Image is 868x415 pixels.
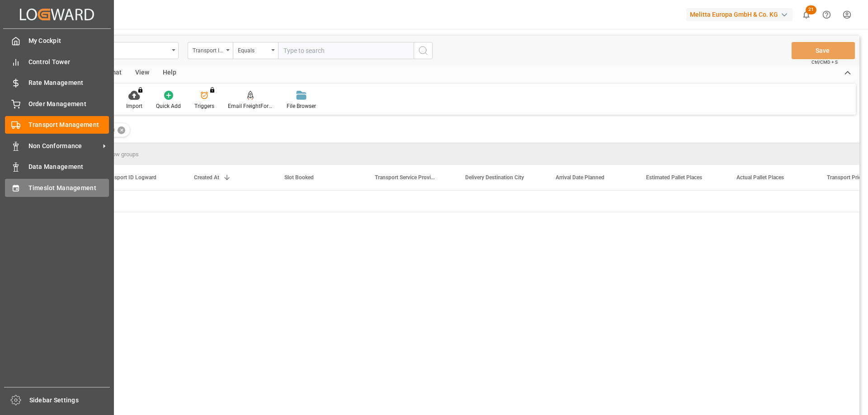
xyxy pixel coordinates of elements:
[5,53,109,70] a: Control Tower
[686,6,796,23] button: Melitta Europa GmbH & Co. KG
[816,5,837,25] button: Help Center
[28,141,100,151] span: Non Conformance
[28,183,109,193] span: Timeslot Management
[193,44,223,55] div: Transport ID Logward
[556,174,604,181] span: Arrival Date Planned
[278,42,414,59] input: Type to search
[5,158,109,176] a: Data Management
[28,120,109,130] span: Transport Management
[28,57,109,67] span: Control Tower
[104,174,156,181] span: Transport ID Logward
[686,8,793,21] div: Melitta Europa GmbH & Co. KG
[811,59,838,65] span: Ctrl/CMD + S
[414,42,433,59] button: search button
[28,162,109,172] span: Data Management
[375,174,435,181] span: Transport Service Provider
[188,42,233,59] button: open menu
[5,95,109,112] a: Order Management
[5,32,109,50] a: My Cockpit
[792,42,855,59] button: Save
[194,174,219,181] span: Created At
[29,396,110,405] span: Sidebar Settings
[28,99,109,109] span: Order Management
[796,5,816,25] button: show 21 new notifications
[736,174,784,181] span: Actual Pallet Places
[646,174,702,181] span: Estimated Pallet Places
[28,78,109,88] span: Rate Management
[228,102,273,110] div: Email FreightForwarders
[156,102,181,110] div: Quick Add
[128,65,156,81] div: View
[287,102,316,110] div: File Browser
[5,116,109,134] a: Transport Management
[806,5,816,14] span: 21
[5,179,109,196] a: Timeslot Management
[5,74,109,92] a: Rate Management
[238,44,269,55] div: Equals
[465,174,524,181] span: Delivery Destination City
[28,36,109,46] span: My Cockpit
[284,174,314,181] span: Slot Booked
[233,42,278,59] button: open menu
[118,126,125,134] div: ✕
[156,65,183,81] div: Help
